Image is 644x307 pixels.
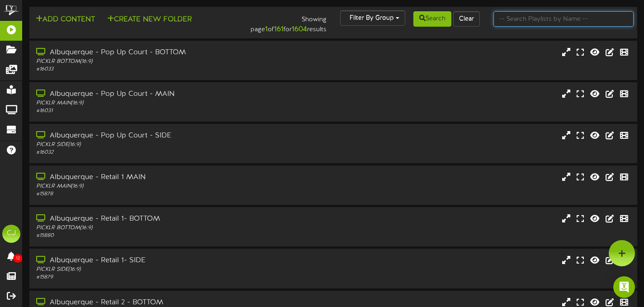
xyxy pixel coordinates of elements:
[36,58,276,66] div: PICKLR BOTTOM ( 16:9 )
[33,14,98,25] button: Add Content
[36,274,276,281] div: # 15879
[36,190,276,198] div: # 15878
[453,11,480,27] button: Clear
[36,47,276,58] div: Albuquerque - Pop Up Court - BOTTOM
[36,255,276,266] div: Albuquerque - Retail 1- SIDE
[36,266,276,274] div: PICKLR SIDE ( 16:9 )
[36,232,276,240] div: # 15880
[36,131,276,141] div: Albuquerque - Pop Up Court - SIDE
[36,89,276,99] div: Albuquerque - Pop Up Court - MAIN
[36,107,276,115] div: # 16031
[36,224,276,232] div: PICKLR BOTTOM ( 16:9 )
[36,172,276,183] div: Albuquerque - Retail 1 MAIN
[13,254,23,263] span: 12
[36,214,276,224] div: Albuquerque - Retail 1- BOTTOM
[2,225,20,243] div: CJ
[36,183,276,190] div: PICKLR MAIN ( 16:9 )
[340,10,405,26] button: Filter By Group
[36,141,276,149] div: PICKLR SIDE ( 16:9 )
[265,25,268,33] strong: 1
[36,66,276,73] div: # 16033
[231,10,333,35] div: Showing page of for results
[493,11,634,27] input: -- Search Playlists by Name --
[36,99,276,107] div: PICKLR MAIN ( 16:9 )
[292,25,307,33] strong: 1604
[413,11,451,27] button: Search
[613,276,635,298] div: Open Intercom Messenger
[104,14,194,25] button: Create New Folder
[274,25,284,33] strong: 161
[36,149,276,156] div: # 16032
